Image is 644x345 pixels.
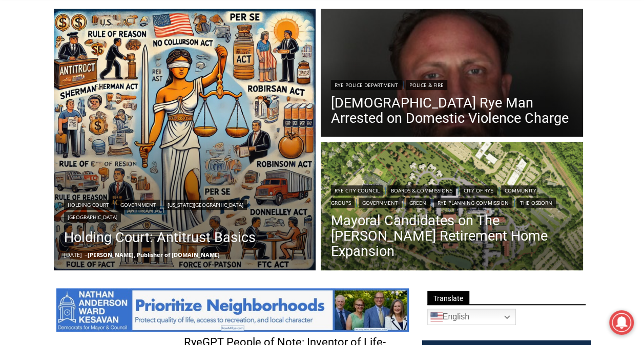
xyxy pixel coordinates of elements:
[331,80,402,90] a: Rye Police Department
[427,309,516,325] a: English
[54,9,316,271] img: Holding Court Anti Trust Basics Illustration DALLE 2025-10-14
[64,227,306,248] a: Holding Court: Antitrust Basics
[259,1,484,99] div: "[PERSON_NAME] and I covered the [DATE] Parade, which was a really eye opening experience as I ha...
[117,200,160,210] a: Government
[387,185,456,196] a: Boards & Commissions
[406,80,447,90] a: Police & Fire
[434,198,512,208] a: Rye Planning Commission
[331,95,573,126] a: [DEMOGRAPHIC_DATA] Rye Man Arrested on Domestic Violence Charge
[331,213,573,259] a: Mayoral Candidates on The [PERSON_NAME] Retirement Home Expansion
[321,142,583,273] img: (PHOTO: Illustrative plan of The Osborn's proposed site plan from the July 10, 2025 planning comm...
[64,200,113,210] a: Holding Court
[321,9,583,140] img: (PHOTO: Rye PD arrested Michael P. O’Connell, age 42 of Rye, NY, on a domestic violence charge on...
[427,291,469,305] span: Translate
[64,212,121,222] a: [GEOGRAPHIC_DATA]
[331,185,383,196] a: Rye City Council
[359,198,402,208] a: Government
[331,78,573,90] div: |
[268,102,475,125] span: Intern @ [DOMAIN_NAME]
[460,185,497,196] a: City of Rye
[516,198,556,208] a: The Osborn
[321,9,583,140] a: Read More 42 Year Old Rye Man Arrested on Domestic Violence Charge
[246,99,496,127] a: Intern @ [DOMAIN_NAME]
[88,251,220,258] a: [PERSON_NAME], Publisher of [DOMAIN_NAME]
[164,200,247,210] a: [US_STATE][GEOGRAPHIC_DATA]
[64,251,82,258] time: [DATE]
[321,142,583,273] a: Read More Mayoral Candidates on The Osborn Retirement Home Expansion
[85,251,88,258] span: –
[331,183,573,208] div: | | | | | | |
[406,198,430,208] a: Green
[54,9,316,271] a: Read More Holding Court: Antitrust Basics
[64,198,306,222] div: | | |
[430,311,443,323] img: en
